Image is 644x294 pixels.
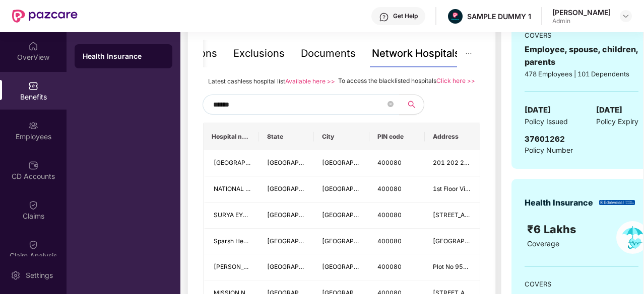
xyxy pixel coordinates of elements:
div: COVERS [525,279,638,289]
td: Sparsh Health Care- Prasad Surgical & Children Nursing Home [204,229,259,255]
td: Mumbai [314,150,369,176]
div: Network Hospitals [372,46,460,61]
span: [GEOGRAPHIC_DATA] [322,159,385,166]
td: Indigo Hospital A Unit of Primeheal Superspeciallty Hospital Pvt. Ltd [204,150,259,176]
td: Maharashtra [259,203,314,229]
td: CONTACARE EYE HOSPITAL [204,254,259,280]
div: Documents [301,46,356,61]
a: Available here >> [285,77,335,85]
span: [GEOGRAPHIC_DATA] [267,159,330,166]
th: PIN code [369,123,425,150]
span: NATIONAL HOSPITAL & ICCU [214,185,297,192]
span: SURYA EYE INSTITIUTE AND RESEARCH CENTRE [214,211,355,219]
div: Admin [552,17,611,25]
span: [GEOGRAPHIC_DATA] [322,185,385,192]
span: Latest cashless hospital list [208,77,285,85]
span: ellipsis [465,50,472,57]
img: Pazcare_Alternative_logo-01-01.png [448,9,463,24]
span: 400080 [377,185,402,192]
span: 400080 [377,159,402,166]
td: Maharashtra [259,176,314,203]
div: Employee, spouse, children, parents [525,43,638,68]
div: Exclusions [233,46,285,61]
td: NATIONAL HOSPITAL & ICCU [204,176,259,203]
td: 104 Aroto House, Saidham, P.K Road [425,203,480,229]
img: svg+xml;base64,PHN2ZyBpZD0iU2V0dGluZy0yMHgyMCIgeG1sbnM9Imh0dHA6Ly93d3cudzMub3JnLzIwMDAvc3ZnIiB3aW... [11,270,21,280]
span: [DATE] [525,104,551,116]
span: 400080 [377,237,402,245]
img: svg+xml;base64,PHN2ZyBpZD0iQmVuZWZpdHMiIHhtbG5zPSJodHRwOi8vd3d3LnczLm9yZy8yMDAwL3N2ZyIgd2lkdGg9Ij... [28,81,38,91]
td: Plot No 956, Neptune Uptown Building [425,254,480,280]
div: Health Insurance [525,197,593,209]
th: Address [425,123,480,150]
span: [DATE] [596,104,622,116]
div: 478 Employees | 101 Dependents [525,69,638,79]
span: Address [433,133,472,141]
span: Plot No 956, [GEOGRAPHIC_DATA] [433,263,533,270]
div: Health Insurance [83,51,164,61]
button: ellipsis [457,40,480,67]
span: 1st Floor Vikas Paradise, Bhakti Marg, [GEOGRAPHIC_DATA] [433,185,606,192]
span: [GEOGRAPHIC_DATA] [267,263,330,270]
span: [GEOGRAPHIC_DATA] [322,211,385,219]
span: Policy Issued [525,116,568,127]
td: Maharashtra [259,254,314,280]
td: 201 202 2nd Floor Marathon Millennium Lal Bahadur Shastri Marg, beside Nirmal Lifestyle Mall Moti... [425,150,480,176]
a: Click here >> [436,77,475,84]
button: search [399,94,424,115]
span: [STREET_ADDRESS] [433,211,492,219]
img: svg+xml;base64,PHN2ZyBpZD0iSG9tZSIgeG1sbnM9Imh0dHA6Ly93d3cudzMub3JnLzIwMDAvc3ZnIiB3aWR0aD0iMjAiIG... [28,41,38,51]
div: Settings [23,270,56,280]
span: [GEOGRAPHIC_DATA] [322,263,385,270]
span: 37601262 [525,134,565,144]
span: close-circle [388,100,394,110]
img: svg+xml;base64,PHN2ZyBpZD0iQ0RfQWNjb3VudHMiIGRhdGEtbmFtZT0iQ0QgQWNjb3VudHMiIHhtbG5zPSJodHRwOi8vd3... [28,160,38,170]
span: To access the blacklisted hospitals [338,77,436,84]
img: insurerLogo [599,200,635,206]
td: Mumbai [314,254,369,280]
span: [GEOGRAPHIC_DATA] [267,185,330,192]
span: [PERSON_NAME][GEOGRAPHIC_DATA] [214,263,327,270]
th: Hospital name [204,123,259,150]
span: [GEOGRAPHIC_DATA] A Unit of Primeheal Superspeciallty Hospital Pvt. Ltd [214,159,427,166]
div: Get Help [393,12,418,20]
img: New Pazcare Logo [12,10,78,23]
td: Yogeshwardham Chandan Baug Road, Above Union Bank, MG Road, Near Pacha Rasta [425,229,480,255]
div: [PERSON_NAME] [552,8,611,17]
span: close-circle [388,101,394,107]
img: svg+xml;base64,PHN2ZyBpZD0iSGVscC0zMngzMiIgeG1sbnM9Imh0dHA6Ly93d3cudzMub3JnLzIwMDAvc3ZnIiB3aWR0aD... [379,12,389,22]
th: State [259,123,314,150]
span: Sparsh Health Care- Prasad Surgical & Children Nursing Home [214,237,394,245]
span: [GEOGRAPHIC_DATA], [GEOGRAPHIC_DATA] [433,237,562,245]
td: Mumbai [314,203,369,229]
td: Mumbai [314,229,369,255]
td: 1st Floor Vikas Paradise, Bhakti Marg, Off LBS Road [425,176,480,203]
span: [GEOGRAPHIC_DATA] [322,237,385,245]
td: Mumbai [314,176,369,203]
span: [GEOGRAPHIC_DATA] [267,237,330,245]
span: Coverage [527,239,559,248]
img: svg+xml;base64,PHN2ZyBpZD0iQ2xhaW0iIHhtbG5zPSJodHRwOi8vd3d3LnczLm9yZy8yMDAwL3N2ZyIgd2lkdGg9IjIwIi... [28,200,38,210]
span: 400080 [377,263,402,270]
img: svg+xml;base64,PHN2ZyBpZD0iRHJvcGRvd24tMzJ4MzIiIHhtbG5zPSJodHRwOi8vd3d3LnczLm9yZy8yMDAwL3N2ZyIgd2... [622,12,630,20]
span: Policy Number [525,146,573,154]
img: svg+xml;base64,PHN2ZyBpZD0iQ2xhaW0iIHhtbG5zPSJodHRwOi8vd3d3LnczLm9yZy8yMDAwL3N2ZyIgd2lkdGg9IjIwIi... [28,240,38,250]
img: svg+xml;base64,PHN2ZyBpZD0iRW1wbG95ZWVzIiB4bWxucz0iaHR0cDovL3d3dy53My5vcmcvMjAwMC9zdmciIHdpZHRoPS... [28,121,38,131]
span: 400080 [377,211,402,219]
th: City [314,123,369,150]
td: Maharashtra [259,150,314,176]
span: search [399,101,424,109]
td: Maharashtra [259,229,314,255]
td: SURYA EYE INSTITIUTE AND RESEARCH CENTRE [204,203,259,229]
span: Hospital name [212,133,251,141]
div: COVERS [525,30,638,40]
div: SAMPLE DUMMY 1 [467,12,531,21]
span: [GEOGRAPHIC_DATA] [267,211,330,219]
span: Policy Expiry [596,116,638,127]
span: ₹6 Lakhs [527,223,579,236]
